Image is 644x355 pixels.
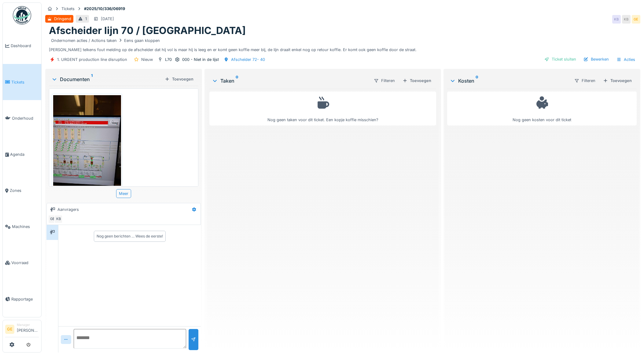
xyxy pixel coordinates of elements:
img: Badge_color-CXgf-gQk.svg [13,6,31,24]
a: Rapportage [3,281,41,317]
div: Nog geen kosten voor dit ticket [451,94,633,123]
li: [PERSON_NAME] [17,323,39,336]
a: Zones [3,173,41,209]
a: Onderhoud [3,100,41,136]
a: Agenda [3,136,41,172]
sup: 0 [236,77,238,84]
div: KB [612,15,621,24]
div: Taken [212,77,369,84]
span: Agenda [10,151,39,157]
div: Filteren [371,76,398,85]
div: Aanvragers [57,207,79,212]
div: Nog geen berichten … Wees de eerste! [97,234,163,239]
div: GE [632,15,640,24]
div: 1 [85,16,87,22]
div: Nog geen taken voor dit ticket. Een kopje koffie misschien? [213,94,432,123]
div: Acties [614,55,638,64]
div: Kosten [450,77,569,84]
h1: Afscheider lijn 70 / [GEOGRAPHIC_DATA] [49,25,246,36]
div: L70 [165,57,172,62]
div: GE [48,215,57,223]
a: Voorraad [3,245,41,281]
div: [PERSON_NAME] telkens fout melding op de afscheider dat hij vol is maar hij is leeg en er komt ge... [49,37,637,53]
span: Onderhoud [12,115,39,121]
a: GE Manager[PERSON_NAME] [5,323,39,337]
li: GE [5,325,14,334]
div: Manager [17,323,39,327]
img: 72epfoz14zof1ut2wwgbya4i88ec [53,95,121,185]
div: Filteren [572,76,598,85]
div: KB [54,215,63,223]
div: Ticket sluiten [542,55,579,63]
span: Voorraad [11,260,39,266]
a: Dashboard [3,28,41,64]
strong: #2025/10/336/06919 [82,6,127,12]
div: KB [622,15,631,24]
div: Documenten [51,76,162,83]
span: Zones [10,188,39,193]
div: [DATE] [101,16,114,22]
div: 000 - Niet in de lijst [182,57,219,62]
div: Meer [116,189,131,198]
div: 1. URGENT production line disruption [57,57,127,62]
div: Toevoegen [601,77,634,85]
div: Toevoegen [162,75,196,83]
sup: 0 [476,77,478,84]
a: Machines [3,209,41,245]
div: Bewerken [581,55,611,63]
span: Rapportage [11,296,39,302]
div: Toevoegen [400,77,434,85]
div: Tickets [61,6,75,12]
div: Ondernomen acties / Actions taken Eens gaan kloppen [51,38,160,43]
span: Tickets [11,79,39,85]
span: Machines [12,224,39,230]
div: Nieuw [141,57,153,62]
div: Afscheider 72- 40 [231,57,265,62]
a: Tickets [3,64,41,100]
sup: 1 [91,76,93,83]
div: Dringend [54,16,71,22]
span: Dashboard [11,43,39,49]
